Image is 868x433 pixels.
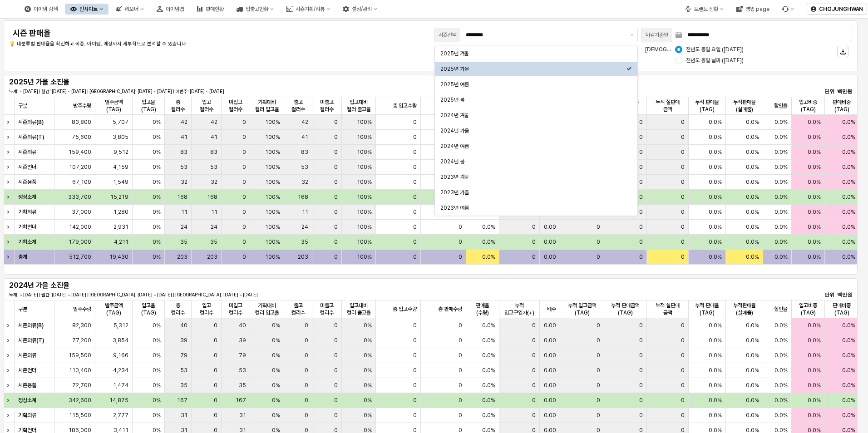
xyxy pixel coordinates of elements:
[181,208,187,216] span: 11
[153,193,161,201] span: 0%
[842,148,855,156] span: 0.0%
[334,148,338,156] span: 0
[808,163,821,171] span: 0.0%
[210,148,217,156] span: 83
[357,148,372,156] span: 100%
[109,253,128,261] span: 19,430
[18,119,44,125] strong: 시즌의류(B)
[110,193,128,201] span: 15,219
[808,223,821,231] span: 0.0%
[808,208,821,216] span: 0.0%
[181,223,187,231] span: 24
[334,118,338,126] span: 0
[709,223,722,231] span: 0.0%
[195,302,218,316] span: 입고 컬러수
[136,302,161,316] span: 입고율(TAG)
[242,208,246,216] span: 0
[746,148,759,156] span: 0.0%
[225,98,246,113] span: 미입고 컬러수
[19,4,63,15] div: 아이템 검색
[842,208,855,216] span: 0.0%
[357,238,372,246] span: 100%
[254,302,280,316] span: 기획대비 컬러 입고율
[532,223,536,231] span: 0
[440,127,626,134] div: 2024년 가을
[709,193,722,201] span: 0.0%
[18,209,36,215] strong: 기획의류
[136,98,161,113] span: 입고율(TAG)
[544,223,556,231] span: 0.00
[795,302,821,316] span: 입고비중(TAG)
[413,133,417,141] span: 0
[265,193,280,201] span: 100%
[829,302,855,316] span: 판매비중(TAG)
[413,163,417,171] span: 0
[225,302,246,316] span: 미입고 컬러수
[709,238,722,246] span: 0.0%
[114,238,128,246] span: 4,211
[113,118,128,126] span: 5,707
[413,208,417,216] span: 0
[125,6,138,12] div: 리오더
[211,208,217,216] span: 11
[65,4,108,15] div: 인사이트
[334,253,338,261] span: 0
[440,65,626,73] div: 2025년 가을
[440,158,626,165] div: 2024년 봄
[357,133,372,141] span: 100%
[180,238,187,246] span: 35
[345,302,372,316] span: 입고대비 컬러 출고율
[639,178,643,186] span: 0
[4,145,15,159] div: Expand row
[69,148,91,156] span: 159,400
[842,193,855,201] span: 0.0%
[9,40,360,48] p: 💡 대분류별 판매율을 확인하고 복종, 아이템, 매장까지 세부적으로 분석할 수 있습니다.
[626,28,637,42] button: 제안 사항 표시
[316,98,338,113] span: 미출고 컬러수
[746,223,759,231] span: 0.0%
[181,118,187,126] span: 42
[808,148,821,156] span: 0.0%
[177,193,187,201] span: 168
[301,178,308,186] span: 32
[440,96,626,103] div: 2025년 봄
[440,173,626,181] div: 2023년 겨울
[153,253,161,261] span: 0%
[709,148,722,156] span: 0.0%
[265,238,280,246] span: 100%
[532,238,536,246] span: 0
[68,193,91,201] span: 333,700
[113,148,128,156] span: 9,512
[808,178,821,186] span: 0.0%
[482,238,495,246] span: 0.0%
[301,223,308,231] span: 24
[242,133,246,141] span: 0
[842,223,855,231] span: 0.0%
[113,133,128,141] span: 3,805
[153,238,161,246] span: 0%
[242,238,246,246] span: 0
[281,4,335,15] div: 시즌기획/리뷰
[18,102,27,109] span: 구분
[439,30,457,39] div: 시즌선택
[242,163,246,171] span: 0
[211,223,217,231] span: 24
[72,118,91,126] span: 83,800
[808,193,821,201] span: 0.0%
[4,130,15,144] div: Expand row
[651,98,685,113] span: 누적 실판매 금액
[151,4,189,15] div: 아이템맵
[301,238,308,246] span: 35
[746,238,759,246] span: 0.0%
[681,193,685,201] span: 0
[153,223,161,231] span: 0%
[316,302,338,316] span: 미출고 컬러수
[334,208,338,216] span: 0
[829,98,855,113] span: 판매비중(TAG)
[842,178,855,186] span: 0.0%
[639,118,643,126] span: 0
[692,302,722,316] span: 누적 판매율(TAG)
[334,163,338,171] span: 0
[357,118,372,126] span: 100%
[4,318,15,333] div: Expand row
